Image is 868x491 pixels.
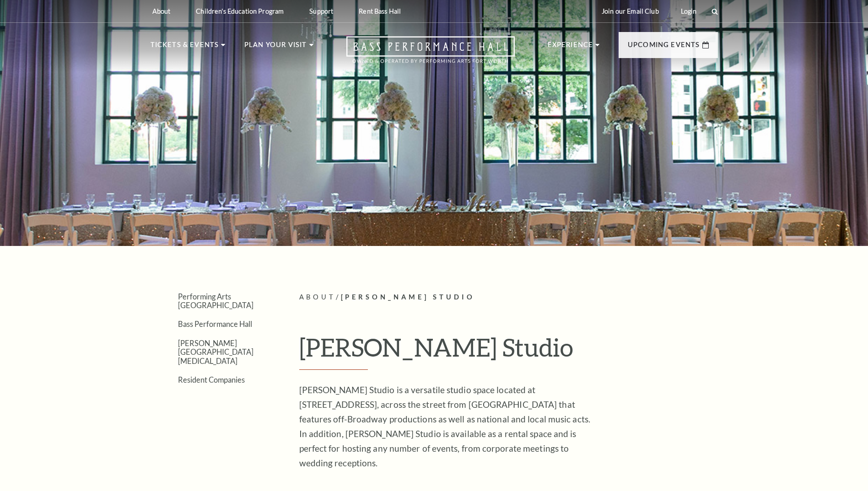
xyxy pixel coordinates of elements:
[548,39,593,56] p: Experience
[244,39,307,56] p: Plan Your Visit
[341,293,475,301] span: [PERSON_NAME] Studio
[178,375,245,384] a: Resident Companies
[152,7,171,15] p: About
[151,39,219,56] p: Tickets & Events
[359,7,401,15] p: Rent Bass Hall
[309,7,333,15] p: Support
[299,383,597,470] p: [PERSON_NAME] Studio is a versatile studio space located at [STREET_ADDRESS], across the street f...
[299,332,718,370] h1: [PERSON_NAME] Studio
[299,293,336,301] span: About
[178,320,252,328] a: Bass Performance Hall
[178,339,253,365] a: [PERSON_NAME][GEOGRAPHIC_DATA][MEDICAL_DATA]
[196,7,284,15] p: Children's Education Program
[299,292,718,303] p: /
[628,39,700,56] p: Upcoming Events
[178,292,253,310] a: Performing Arts [GEOGRAPHIC_DATA]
